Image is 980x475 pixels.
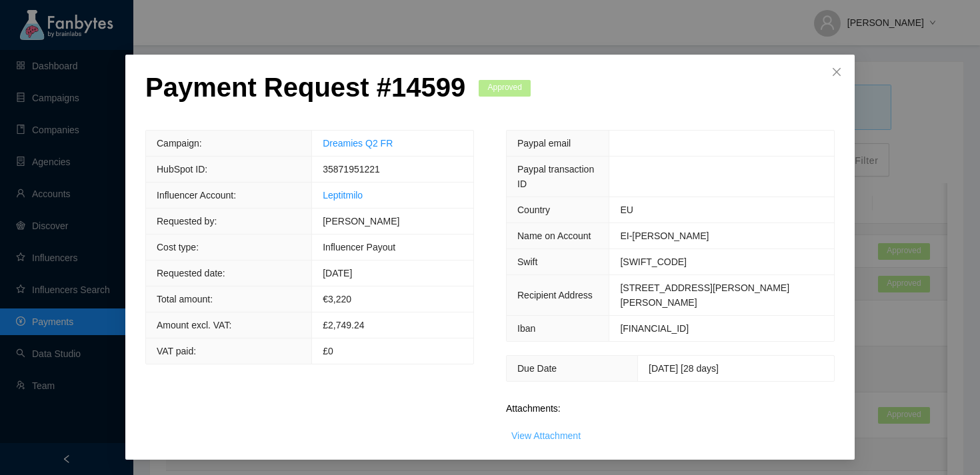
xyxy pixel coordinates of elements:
[323,268,352,278] span: [DATE]
[620,231,709,241] span: EI-[PERSON_NAME]
[157,346,196,356] span: VAT paid:
[620,282,789,308] span: [STREET_ADDRESS][PERSON_NAME][PERSON_NAME]
[323,320,364,330] span: £2,749.24
[323,346,333,356] span: £0
[157,190,236,201] span: Influencer Account:
[323,138,393,149] a: Dreamies Q2 FR
[517,256,537,267] span: Swift
[517,205,550,215] span: Country
[517,363,557,374] span: Due Date
[157,294,213,304] span: Total amount:
[157,216,217,227] span: Requested by:
[157,164,207,175] span: HubSpot ID:
[145,71,465,103] p: Payment Request # 14599
[157,138,202,149] span: Campaign:
[831,67,842,77] span: close
[157,320,231,330] span: Amount excl. VAT:
[323,294,351,304] span: € 3,220
[649,363,719,374] span: [DATE] [28 days]
[323,242,395,252] span: Influencer Payout
[517,323,535,334] span: Iban
[517,231,591,241] span: Name on Account
[517,164,594,189] span: Paypal transaction ID
[819,55,855,91] button: Close
[157,242,199,252] span: Cost type:
[323,164,380,175] span: 35871951221
[511,430,581,441] a: View Attachment
[620,205,633,215] span: EU
[517,138,571,149] span: Paypal email
[517,290,593,300] span: Recipient Address
[479,80,531,97] span: Approved
[157,268,225,278] span: Requested date:
[323,216,399,227] span: [PERSON_NAME]
[620,323,689,334] span: [FINANCIAL_ID]
[323,190,363,201] a: Leptitmilo
[620,256,687,267] span: [SWIFT_CODE]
